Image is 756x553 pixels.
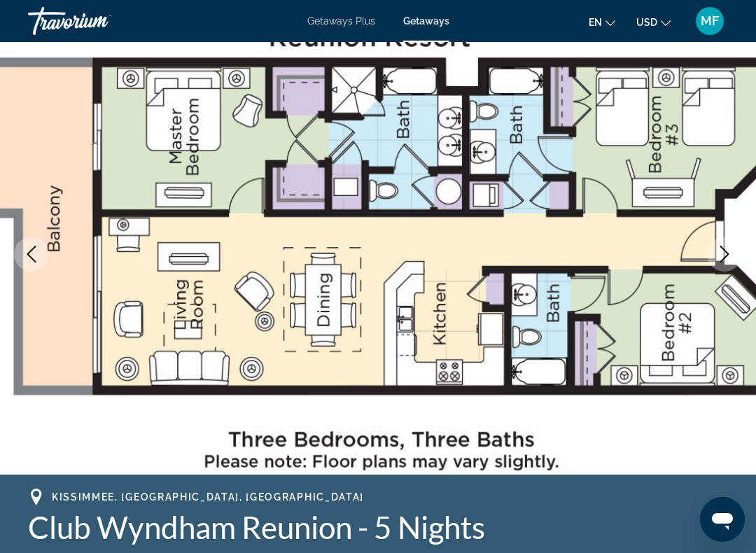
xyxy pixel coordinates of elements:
[14,237,49,272] button: Previous image
[589,17,602,28] span: en
[636,12,671,32] button: Change currency
[700,497,745,542] iframe: Schaltfläche zum Öffnen des Messaging-Fensters
[707,237,742,272] button: Next image
[589,12,615,32] button: Change language
[701,14,719,28] span: MF
[692,6,728,36] button: User Menu
[403,15,449,27] a: Getaways
[28,3,168,39] a: Travorium
[636,17,657,28] span: USD
[307,15,375,27] a: Getaways Plus
[52,491,364,503] span: Kissimmee, [GEOGRAPHIC_DATA], [GEOGRAPHIC_DATA]
[28,509,728,545] h1: Club Wyndham Reunion - 5 Nights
